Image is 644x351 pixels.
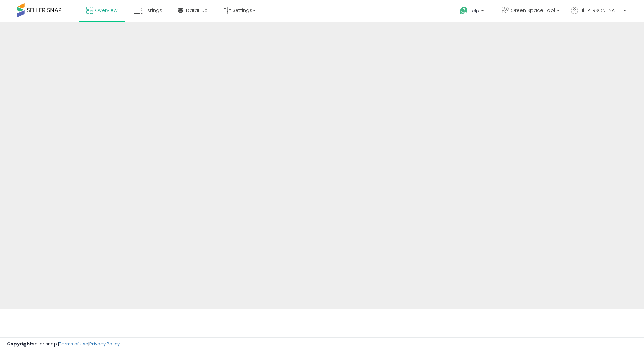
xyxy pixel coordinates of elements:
span: Overview [95,7,117,14]
span: Green Space Tool [511,7,555,14]
span: Listings [144,7,162,14]
span: Hi [PERSON_NAME] [580,7,621,14]
a: Hi [PERSON_NAME] [571,7,626,22]
span: DataHub [186,7,208,14]
span: Help [470,8,479,14]
a: Help [454,1,491,22]
i: Get Help [459,6,468,15]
